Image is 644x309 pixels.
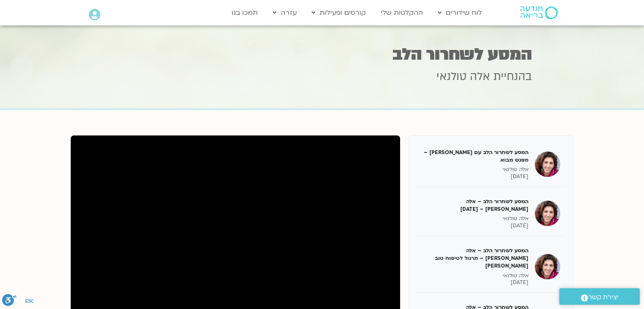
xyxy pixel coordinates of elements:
img: המסע לשחרור הלב – אלה טולנאי – 12/11/24 [535,201,560,226]
span: יצירת קשר [588,292,619,303]
a: יצירת קשר [559,288,640,305]
span: אלה טולנאי [437,69,490,84]
img: המסע לשחרור הלב עם אלה טולנאי – מפגש מבוא [535,152,560,177]
p: [DATE] [422,222,528,229]
h5: המסע לשחרור הלב – אלה [PERSON_NAME] – [DATE] [422,198,528,213]
p: אלה טולנאי [422,166,528,173]
h1: המסע לשחרור הלב [113,46,532,63]
p: [DATE] [422,279,528,286]
h5: המסע לשחרור הלב עם [PERSON_NAME] – מפגש מבוא [422,149,528,164]
span: בהנחיית [493,69,532,84]
a: עזרה [268,5,301,21]
p: אלה טולנאי [422,272,528,279]
p: [DATE] [422,173,528,180]
h5: המסע לשחרור הלב – אלה [PERSON_NAME] – תרגול לטיפוח טוב [PERSON_NAME] [422,247,528,270]
a: ההקלטות שלי [376,5,427,21]
a: קורסים ופעילות [307,5,370,21]
p: אלה טולנאי [422,215,528,222]
a: תמכו בנו [227,5,262,21]
img: המסע לשחרור הלב – אלה טולנאי – תרגול לטיפוח טוב לב [535,254,560,279]
img: תודעה בריאה [520,6,558,19]
a: לוח שידורים [434,5,486,21]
